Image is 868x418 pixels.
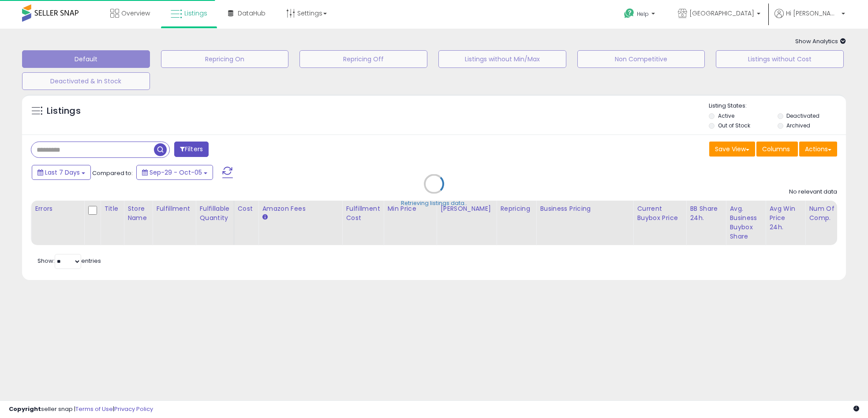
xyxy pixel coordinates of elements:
span: Listings [184,9,207,18]
span: Overview [121,9,150,18]
button: Listings without Min/Max [438,50,566,68]
button: Repricing Off [299,50,427,68]
span: Hi [PERSON_NAME] [786,9,839,18]
span: [GEOGRAPHIC_DATA] [689,9,754,18]
span: DataHub [238,9,266,18]
a: Hi [PERSON_NAME] [774,9,845,29]
button: Listings without Cost [716,50,844,68]
span: Help [637,10,649,18]
div: Retrieving listings data.. [401,199,467,207]
button: Repricing On [161,50,289,68]
button: Non Competitive [577,50,705,68]
button: Deactivated & In Stock [22,72,150,90]
button: Default [22,50,150,68]
span: Show Analytics [795,37,846,45]
i: Get Help [624,8,635,19]
a: Help [617,1,664,29]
